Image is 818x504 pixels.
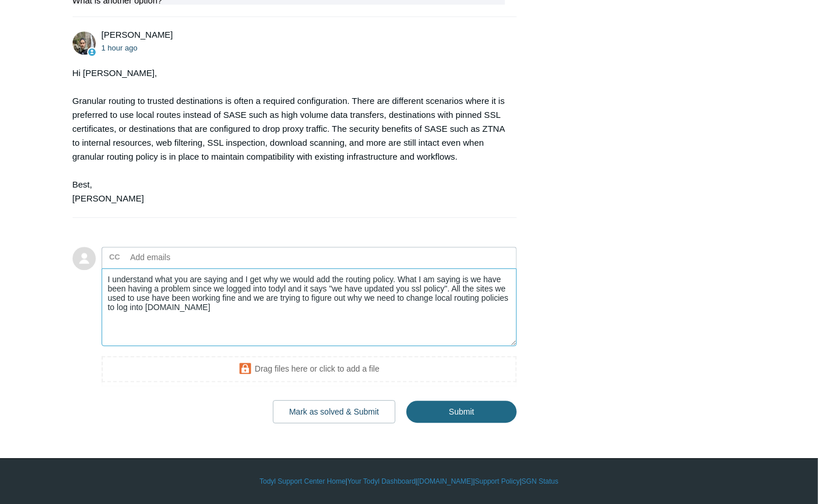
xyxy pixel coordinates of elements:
label: CC [109,249,120,266]
span: Michael Tjader [102,30,173,39]
a: Support Policy [475,476,520,487]
button: Mark as solved & Submit [273,400,395,423]
div: | | | | [73,476,746,487]
textarea: Add your reply [102,268,517,347]
a: [DOMAIN_NAME] [417,476,473,487]
input: Submit [406,401,517,423]
input: Add emails [126,249,251,266]
a: Your Todyl Dashboard [347,476,415,487]
a: SGN Status [522,476,558,487]
time: 08/19/2025, 10:16 [102,44,138,52]
div: Hi [PERSON_NAME], Granular routing to trusted destinations is often a required configuration. The... [73,66,506,206]
a: Todyl Support Center Home [260,476,345,487]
